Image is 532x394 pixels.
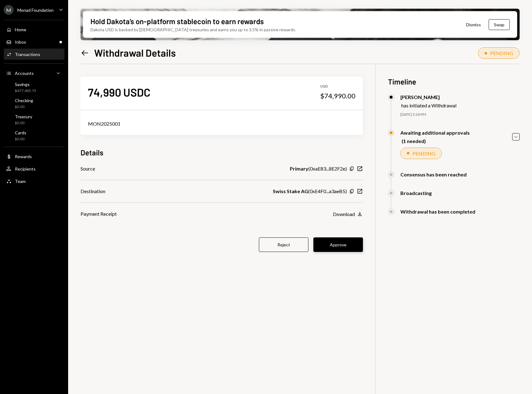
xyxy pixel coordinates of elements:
[4,151,64,162] a: Rewards
[15,71,34,76] div: Accounts
[94,46,176,59] h1: Withdrawal Details
[81,188,105,195] div: Destination
[4,80,64,95] a: Savings$477,465.75
[4,128,64,143] a: Cards$0.00
[400,130,470,136] div: Awaiting additional approvals
[15,88,36,93] div: $477,465.75
[400,190,432,196] div: Broadcasting
[273,188,347,195] div: ( 0xE4F0...a3aeB5 )
[4,163,64,174] a: Recipients
[402,138,470,144] div: (1 needed)
[333,211,363,218] button: Download
[4,49,64,60] a: Transactions
[15,130,26,135] div: Cards
[290,165,347,172] div: ( 0xaE83...8E2F2e )
[400,209,475,214] div: Withdrawal has been completed
[489,19,510,30] button: Swap
[400,94,456,100] div: [PERSON_NAME]
[388,76,520,87] h3: Timeline
[458,17,489,32] button: Dismiss
[81,165,95,172] div: Source
[4,24,64,35] a: Home
[412,150,435,156] div: PENDING
[4,67,64,79] a: Accounts
[88,85,150,99] div: 74,990 USDC
[15,136,26,142] div: $0.00
[4,112,64,127] a: Treasury$0.00
[400,112,520,117] div: [DATE] 3:28 PM
[15,120,32,126] div: $0.00
[273,188,308,195] b: Swiss Stake AG
[320,92,355,100] div: $74,990.00
[15,52,40,57] div: Transactions
[15,82,36,87] div: Savings
[15,166,36,171] div: Recipients
[17,7,54,13] div: Monad Foundation
[4,36,64,47] a: Inbox
[90,16,264,26] div: Hold Dakota’s on-platform stablecoin to earn rewards
[15,27,26,32] div: Home
[81,210,117,218] div: Payment Receipt
[15,98,33,103] div: Checking
[15,114,32,119] div: Treasury
[400,171,467,177] div: Consensus has been reached
[4,175,64,187] a: Team
[15,39,26,45] div: Inbox
[333,211,355,217] div: Download
[401,102,456,108] div: has initiated a Withdrawal
[259,237,308,252] button: Reject
[313,237,363,252] button: Approve
[4,5,14,15] div: M
[15,179,26,184] div: Team
[81,147,103,158] h3: Details
[90,26,296,33] div: Dakota USD is backed by [DEMOGRAPHIC_DATA] treasuries and earns you up to 3.5% in passive rewards.
[320,84,355,89] div: USD
[88,120,355,128] div: MON2025001
[4,96,64,111] a: Checking$0.00
[15,104,33,110] div: $0.00
[490,50,513,56] div: PENDING
[290,165,308,172] b: Primary
[15,154,32,159] div: Rewards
